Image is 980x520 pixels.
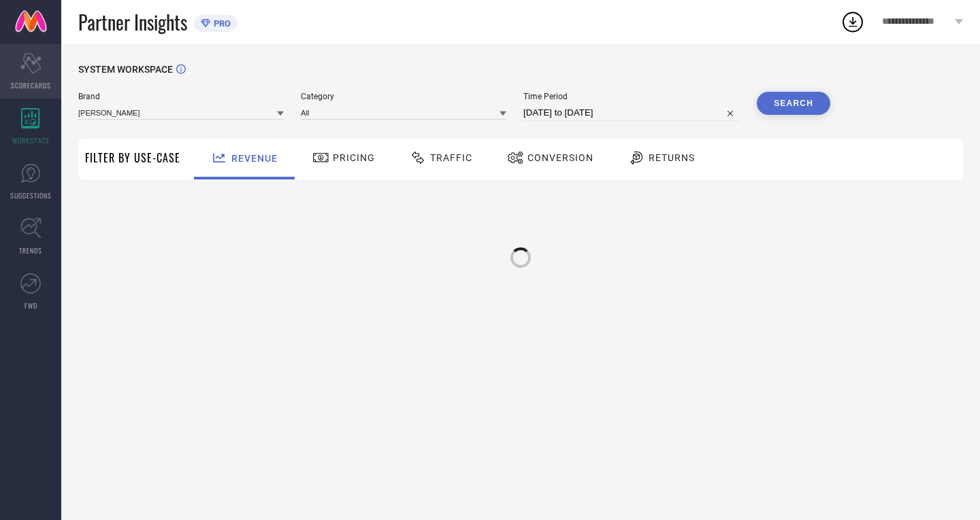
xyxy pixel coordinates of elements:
[78,64,173,75] span: SYSTEM WORKSPACE
[10,190,52,201] span: SUGGESTIONS
[757,92,830,115] button: Search
[210,18,231,29] span: PRO
[840,10,865,34] div: Open download list
[301,92,506,101] span: Category
[523,92,740,101] span: Time Period
[24,300,37,311] span: FWD
[11,80,51,90] span: SCORECARDS
[12,135,50,145] span: WORKSPACE
[78,8,187,36] span: Partner Insights
[649,152,695,163] span: Returns
[333,152,375,163] span: Pricing
[527,152,593,163] span: Conversion
[19,245,42,256] span: TRENDS
[523,105,740,121] input: Select time period
[78,92,284,101] span: Brand
[85,150,180,166] span: Filter By Use-Case
[430,152,472,163] span: Traffic
[231,153,278,164] span: Revenue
